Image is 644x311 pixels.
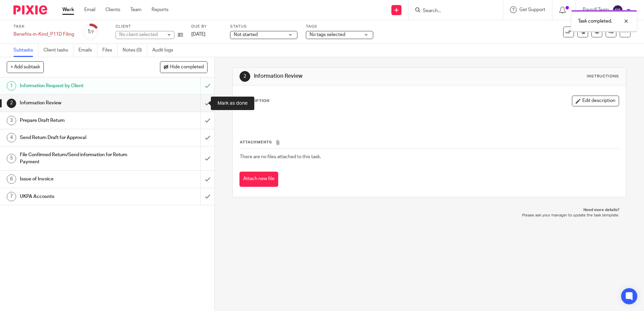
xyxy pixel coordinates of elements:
[152,6,168,13] a: Reports
[7,61,44,73] button: + Add subtask
[102,44,118,57] a: Files
[20,115,136,126] h1: Prepare Draft Return
[116,24,183,29] label: Client
[239,71,250,82] div: 2
[239,213,619,218] p: Please ask your manager to update the task template.
[43,44,73,57] a: Client tasks
[587,74,619,79] div: Instructions
[105,6,120,13] a: Clients
[306,24,373,29] label: Tags
[20,192,136,202] h1: UKPA Accounts
[191,24,222,29] label: Due by
[239,172,278,187] button: Attach new file
[78,44,97,57] a: Emails
[160,61,207,73] button: Hide completed
[230,24,297,29] label: Status
[20,98,136,108] h1: Information Review
[20,174,136,184] h1: Issue of Invoice
[13,31,74,38] div: Benefits-in-Kind_P11D Filing
[234,32,258,37] span: Not started
[7,81,16,91] div: 1
[13,5,47,14] img: Pixie
[7,192,16,201] div: 7
[7,154,16,163] div: 5
[612,5,623,15] img: svg%3E
[20,133,136,143] h1: Send Return Draft for Approval
[119,31,163,38] div: No client selected
[84,6,95,13] a: Email
[13,24,74,29] label: Task
[170,65,204,70] span: Hide completed
[87,28,94,36] div: 1
[239,98,269,104] p: Description
[130,6,141,13] a: Team
[578,18,612,25] p: Task completed.
[7,116,16,125] div: 3
[7,133,16,142] div: 4
[254,73,444,80] h1: Information Review
[191,32,205,37] span: [DATE]
[13,44,38,57] a: Subtasks
[123,44,147,57] a: Notes (0)
[7,174,16,184] div: 6
[310,32,345,37] span: No tags selected
[239,207,619,213] p: Need more details?
[62,6,74,13] a: Work
[20,150,136,167] h1: File Confirmed Return/Send information for Return Payment
[90,30,94,34] small: /7
[152,44,178,57] a: Audit logs
[572,96,619,106] button: Edit description
[20,81,136,91] h1: Information Request by Client
[240,154,321,159] span: There are no files attached to this task.
[7,99,16,108] div: 2
[240,140,272,144] span: Attachments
